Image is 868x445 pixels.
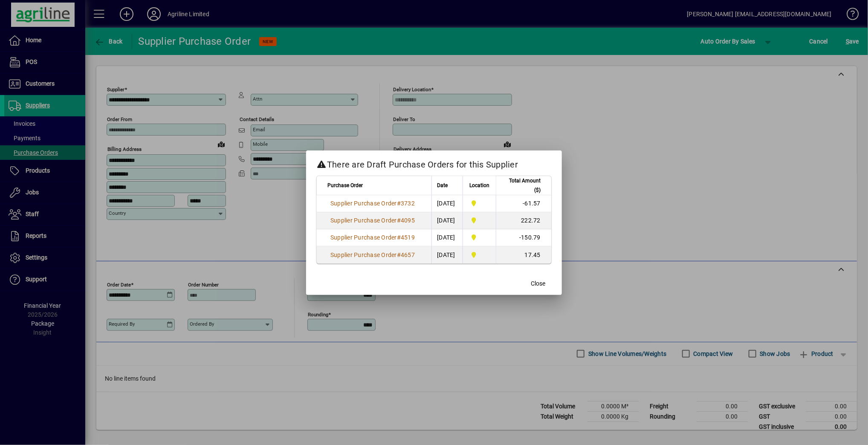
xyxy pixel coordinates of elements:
[330,200,397,207] span: Supplier Purchase Order
[327,199,418,208] a: Supplier Purchase Order#3732
[431,212,463,229] td: [DATE]
[496,212,551,229] td: 222.72
[469,181,489,190] span: Location
[437,181,448,190] span: Date
[397,200,401,207] span: #
[431,246,463,263] td: [DATE]
[431,195,463,212] td: [DATE]
[524,276,552,292] button: Close
[327,216,418,225] a: Supplier Purchase Order#4095
[431,229,463,246] td: [DATE]
[327,250,418,260] a: Supplier Purchase Order#4657
[401,234,415,241] span: 4519
[468,233,491,242] span: Dargaville
[401,217,415,224] span: 4095
[496,229,551,246] td: -150.79
[397,251,401,258] span: #
[468,216,491,225] span: Dargaville
[401,251,415,258] span: 4657
[306,150,562,175] h2: There are Draft Purchase Orders for this Supplier
[496,195,551,212] td: -61.57
[401,200,415,207] span: 3732
[496,246,551,263] td: 17.45
[397,217,401,224] span: #
[330,234,397,241] span: Supplier Purchase Order
[531,279,545,288] span: Close
[330,251,397,258] span: Supplier Purchase Order
[327,233,418,242] a: Supplier Purchase Order#4519
[397,234,401,241] span: #
[330,217,397,224] span: Supplier Purchase Order
[327,181,363,190] span: Purchase Order
[501,176,541,195] span: Total Amount ($)
[468,199,491,208] span: Dargaville
[468,250,491,260] span: Dargaville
